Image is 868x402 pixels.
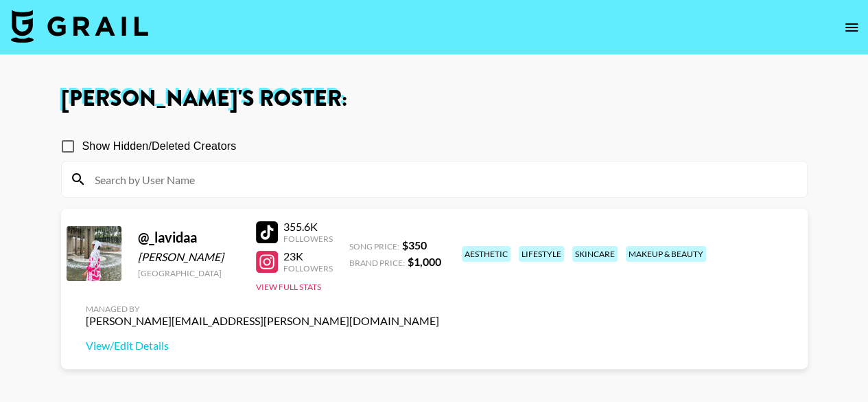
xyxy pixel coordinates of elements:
[61,88,808,110] h1: [PERSON_NAME] 's Roster:
[838,14,865,41] button: open drawer
[11,10,148,43] img: Grail Talent
[572,246,618,262] div: skincare
[462,246,511,262] div: aesthetic
[86,314,439,328] div: [PERSON_NAME][EMAIL_ADDRESS][PERSON_NAME][DOMAIN_NAME]
[283,234,333,244] div: Followers
[349,241,399,252] span: Song Price:
[82,138,237,155] span: Show Hidden/Deleted Creators
[283,249,333,263] div: 23K
[408,255,441,268] strong: $ 1,000
[138,268,239,278] div: [GEOGRAPHIC_DATA]
[86,304,439,314] div: Managed By
[256,282,321,292] button: View Full Stats
[349,258,405,268] span: Brand Price:
[86,168,799,190] input: Search by User Name
[138,229,239,246] div: @ _lavidaa
[283,263,333,273] div: Followers
[402,238,427,252] strong: $ 350
[138,250,239,264] div: [PERSON_NAME]
[626,246,706,262] div: makeup & beauty
[519,246,564,262] div: lifestyle
[283,220,333,234] div: 355.6K
[86,339,439,353] a: View/Edit Details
